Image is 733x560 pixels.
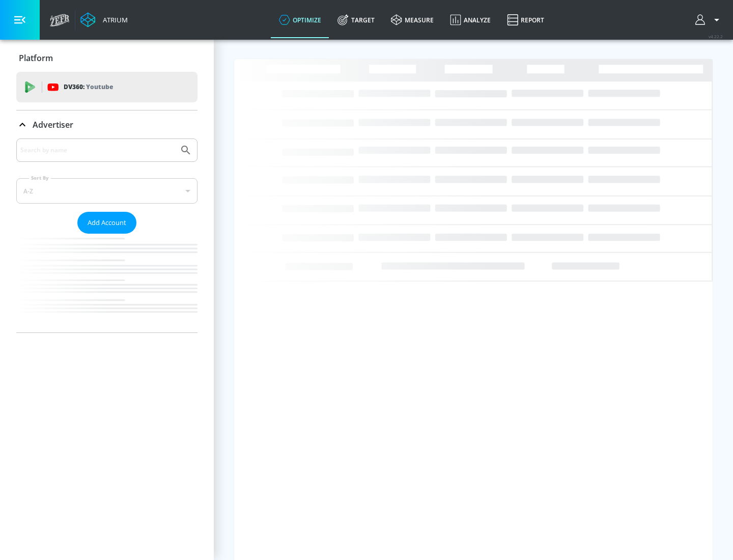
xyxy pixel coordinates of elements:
[29,175,51,181] label: Sort By
[86,81,113,92] p: Youtube
[271,2,329,38] a: optimize
[16,234,198,332] nav: list of Advertiser
[33,119,73,130] p: Advertiser
[499,2,552,38] a: Report
[16,72,198,102] div: DV360: Youtube
[99,15,128,24] div: Atrium
[16,110,198,139] div: Advertiser
[16,44,198,72] div: Platform
[80,12,128,27] a: Atrium
[77,212,136,234] button: Add Account
[442,2,499,38] a: Analyze
[329,2,383,38] a: Target
[20,144,175,157] input: Search by name
[88,217,126,229] span: Add Account
[16,178,198,204] div: A-Z
[19,52,53,64] p: Platform
[16,138,198,332] div: Advertiser
[64,81,113,93] p: DV360:
[383,2,442,38] a: measure
[709,34,723,39] span: v 4.22.2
